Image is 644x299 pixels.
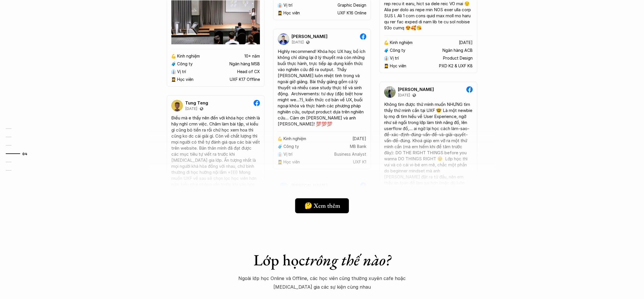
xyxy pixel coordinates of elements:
p: Vị trí [390,56,399,61]
p: Product Design [443,56,473,61]
h1: Lớp học [222,251,422,269]
strong: 04 [22,152,27,156]
p: 👩‍🎓 [277,11,282,16]
p: [DATE] [459,40,473,45]
p: Tung Teng [185,100,208,106]
p: Ngân hàng MSB [229,62,260,66]
p: [PERSON_NAME] [292,34,327,39]
p: [PERSON_NAME] [398,87,434,92]
p: Học viên [177,77,193,82]
p: Kinh nghiệm [177,54,200,59]
p: 👩‍🎓 [171,77,176,82]
p: [DATE] [292,40,304,45]
p: 👔 [277,3,282,8]
em: trông thế nào? [305,250,391,270]
p: UXF K16 Online [338,11,366,16]
p: Học viên [283,11,300,16]
p: UXF K17 Offline [230,77,260,82]
p: [DATE] [398,93,410,98]
h5: 🤔 Xem thêm [304,202,340,210]
p: Công ty [390,48,405,53]
p: Graphic Design [338,3,366,8]
p: Ngân hàng ACB [442,48,473,53]
p: 💪 [171,54,176,59]
p: Vị trí [177,69,186,74]
p: 🧳 [171,62,176,66]
p: 👔 [384,56,389,61]
div: Điều mà e thấy nên đến với khóa học chính là hãy nghỉ cmn việc. Chăm làm bài tập, vì kiểu gì cũng... [171,115,260,193]
p: [DATE] [185,106,197,111]
a: Tung Teng[DATE]Điều mà e thấy nên đến với khóa học chính là hãy nghỉ cmn việc. Chăm làm bài tập, ... [167,95,264,236]
p: 💪 [384,40,389,45]
div: Highly recommend! Khóa học UX hay, bổ ích không chỉ dừng lại ở lý thuyết mà còn những buổi thực h... [278,48,366,127]
p: Vị trí [283,3,292,8]
a: [PERSON_NAME][DATE]Highly recommend! Khóa học UX hay, bổ ích không chỉ dừng lại ở lý thuyết mà cò... [273,29,371,169]
p: 👔 [171,69,176,74]
a: 🤔 Xem thêm [295,198,349,213]
p: 10+ năm [244,54,260,59]
p: Công ty [177,62,193,66]
p: PXD K2 & UXF K8 [439,64,473,68]
a: [PERSON_NAME][DATE]Không tìm được thứ mình muốn NHƯNG tìm thấy thứ mình cần tại UXF 🤓 Là một newb... [379,82,477,271]
p: Ngoài lớp học Online và Offline, các học viên cũng thường xuyên cafe hoặc [MEDICAL_DATA] gia các ... [235,274,409,292]
div: Không tìm được thứ mình muốn NHƯNG tìm thấy thứ mình cần tại UXF 🤓 Là một newbie lọ mọ đi tìm hiể... [384,101,473,228]
p: 🧳 [384,48,389,53]
p: Học viên [390,64,406,68]
p: Head of CX [237,69,260,74]
a: 04 [6,150,33,157]
p: Kinh nghiệm [390,40,413,45]
p: 👩‍🎓 [384,64,389,68]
